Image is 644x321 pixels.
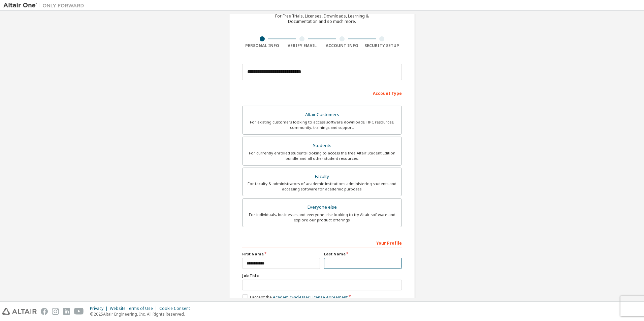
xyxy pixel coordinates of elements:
[242,251,320,257] label: First Name
[242,294,348,300] label: I accept the
[242,43,282,48] div: Personal Info
[242,237,402,248] div: Your Profile
[41,308,48,315] img: facebook.svg
[242,87,402,98] div: Account Type
[247,181,397,192] div: For faculty & administrators of academic institutions administering students and accessing softwa...
[247,203,397,212] div: Everyone else
[2,308,37,315] img: altair_logo.svg
[3,2,88,9] img: Altair One
[275,13,369,24] div: For Free Trials, Licenses, Downloads, Learning & Documentation and so much more.
[273,294,348,300] a: Academic End-User License Agreement
[247,119,397,130] div: For existing customers looking to access software downloads, HPC resources, community, trainings ...
[247,150,397,161] div: For currently enrolled students looking to access the free Altair Student Edition bundle and all ...
[247,141,397,150] div: Students
[242,273,402,278] label: Job Title
[63,308,70,315] img: linkedin.svg
[110,306,159,311] div: Website Terms of Use
[90,306,110,311] div: Privacy
[324,251,402,257] label: Last Name
[90,311,194,317] p: © 2025 Altair Engineering, Inc. All Rights Reserved.
[247,172,397,181] div: Faculty
[74,308,84,315] img: youtube.svg
[247,110,397,119] div: Altair Customers
[322,43,362,48] div: Account Info
[159,306,194,311] div: Cookie Consent
[52,308,59,315] img: instagram.svg
[247,212,397,223] div: For individuals, businesses and everyone else looking to try Altair software and explore our prod...
[282,43,322,48] div: Verify Email
[362,43,402,48] div: Security Setup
